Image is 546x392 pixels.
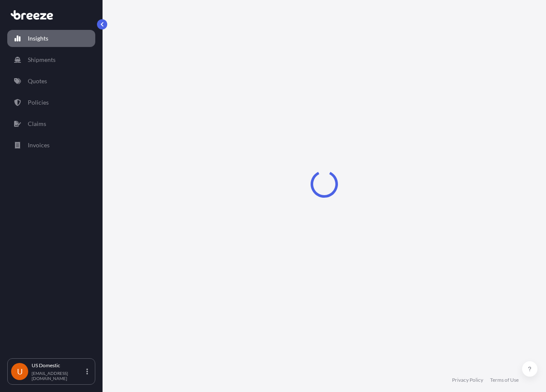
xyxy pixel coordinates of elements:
[7,30,95,47] a: Insights
[7,115,95,132] a: Claims
[28,56,56,64] p: Shipments
[7,137,95,154] a: Invoices
[7,94,95,111] a: Policies
[28,98,49,107] p: Policies
[32,371,85,381] p: [EMAIL_ADDRESS][DOMAIN_NAME]
[28,34,48,43] p: Insights
[452,377,483,383] a: Privacy Policy
[28,120,46,128] p: Claims
[7,51,95,68] a: Shipments
[28,141,50,149] p: Invoices
[17,367,23,376] span: U
[490,377,519,383] a: Terms of Use
[28,77,47,85] p: Quotes
[32,362,85,369] p: US Domestic
[7,73,95,90] a: Quotes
